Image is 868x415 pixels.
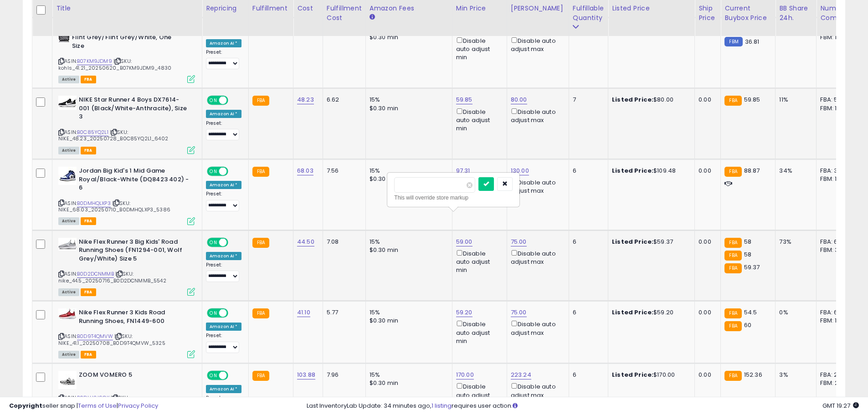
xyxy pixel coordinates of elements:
div: FBM: 10 [820,175,850,183]
div: FBM: 17 [820,33,850,41]
div: $0.30 min [370,104,445,113]
div: This will override store markup [394,193,513,202]
div: Repricing [206,4,245,13]
span: FBA [81,351,96,359]
div: 3% [779,371,809,379]
small: FBA [724,96,741,106]
span: 60 [744,321,751,329]
div: ASIN: [58,167,195,224]
span: ON [208,309,219,317]
div: BB Share 24h. [779,4,812,23]
div: 15% [370,308,445,317]
a: 103.88 [297,370,315,379]
span: OFF [227,168,241,175]
small: FBA [252,238,269,248]
a: 130.00 [511,166,529,175]
div: 15% [370,371,445,379]
div: $80.00 [612,96,688,104]
a: 59.00 [456,237,473,246]
div: 0.00 [699,167,714,175]
div: Disable auto adjust min [456,381,500,408]
a: 1 listing [431,401,452,410]
div: $59.37 [612,238,688,246]
a: 48.23 [297,95,314,104]
a: 75.00 [511,237,527,246]
a: 80.00 [511,95,527,104]
img: 31x3N0tgVaL._SL40_.jpg [58,371,77,389]
div: 7.96 [327,371,359,379]
span: ON [208,372,219,379]
span: All listings currently available for purchase on Amazon [58,288,79,296]
a: 68.03 [297,166,313,175]
span: 36.81 [745,37,760,46]
a: B0C85YQ2L1 [77,128,108,136]
div: Preset: [206,120,241,141]
div: Fulfillment Cost [327,4,362,23]
div: Amazon AI * [206,110,241,118]
span: FBA [81,76,96,83]
a: Privacy Policy [118,401,158,410]
div: 15% [370,96,445,104]
div: Preset: [206,49,241,70]
img: 31DF5E97umL._SL40_.jpg [58,96,77,110]
div: Title [56,4,198,13]
div: 6.62 [327,96,359,104]
span: 59.85 [744,95,760,104]
a: 170.00 [456,370,474,379]
div: 0% [779,308,809,317]
div: Disable auto adjust max [511,107,562,124]
span: FBA [81,217,96,225]
div: Amazon Fees [370,4,448,13]
div: Ship Price [699,4,717,23]
small: FBA [252,167,269,177]
div: Num of Comp. [820,4,853,23]
div: $0.30 min [370,33,445,41]
div: FBM: 2 [820,379,850,387]
b: Jordan Big Kid's 1 Mid Game Royal/Black-White (DQ8423 402) - 6 [79,167,190,195]
div: Last InventoryLab Update: 34 minutes ago, requires user action. [307,402,859,410]
span: 2025-09-10 19:27 GMT [822,401,859,410]
a: 41.10 [297,308,310,317]
a: B0D9T4QMVW [77,333,113,340]
a: 97.31 [456,166,470,175]
div: 0.00 [699,96,714,104]
small: FBA [724,308,741,318]
div: FBM: 1 [820,317,850,325]
div: 7.08 [327,238,359,246]
div: Disable auto adjust max [511,381,562,399]
div: [PERSON_NAME] [511,4,565,13]
span: | SKU: NIKE_48.23_20250728_B0C85YQ2L1_6402 [58,128,168,142]
a: 59.85 [456,95,473,104]
small: FBA [724,371,741,381]
div: Fulfillable Quantity [573,4,604,23]
div: ASIN: [58,25,195,82]
span: | SKU: NIKE_68.03_20250710_B0DMHQLXP3_5386 [58,200,170,213]
span: All listings currently available for purchase on Amazon [58,351,79,359]
div: 34% [779,167,809,175]
div: Current Buybox Price [724,4,771,23]
div: $109.48 [612,167,688,175]
small: Amazon Fees. [370,13,375,21]
div: FBA: 3 [820,167,850,175]
div: ASIN: [58,308,195,357]
div: $59.20 [612,308,688,317]
span: 152.36 [744,370,762,379]
span: All listings currently available for purchase on Amazon [58,217,79,225]
a: Terms of Use [78,401,117,410]
small: FBA [252,308,269,318]
span: ON [208,97,219,104]
span: All listings currently available for purchase on Amazon [58,76,79,83]
div: Amazon AI * [206,385,241,393]
div: Amazon AI * [206,181,241,189]
span: ON [208,168,219,175]
a: 44.50 [297,237,314,246]
small: FBM [724,37,742,46]
b: Listed Price: [612,308,653,317]
a: B0DMHQLXP3 [77,200,111,207]
span: 58 [744,250,751,259]
div: seller snap | | [9,402,158,410]
span: OFF [227,238,241,246]
b: Listed Price: [612,237,653,246]
span: FBA [81,288,96,296]
div: Listed Price [612,4,691,13]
